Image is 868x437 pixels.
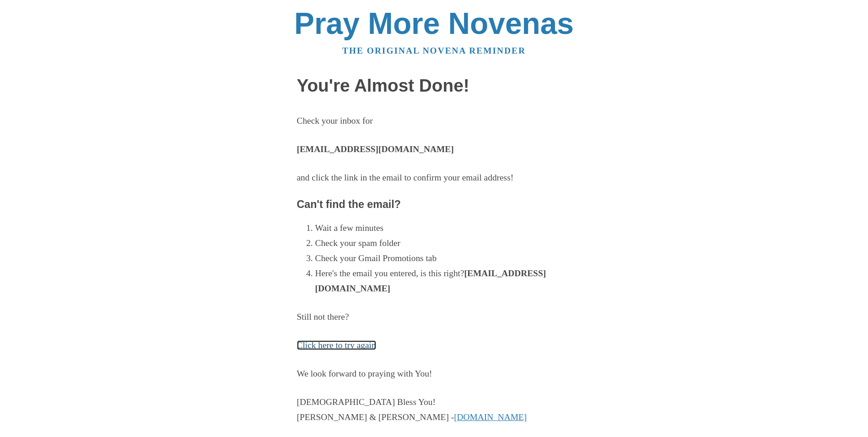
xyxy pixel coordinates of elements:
h1: You're Almost Done! [297,76,571,96]
li: Check your spam folder [315,236,571,251]
strong: [EMAIL_ADDRESS][DOMAIN_NAME] [297,144,454,154]
strong: [EMAIL_ADDRESS][DOMAIN_NAME] [315,268,546,293]
a: The original novena reminder [342,46,526,55]
p: We look forward to praying with You! [297,366,571,382]
p: [DEMOGRAPHIC_DATA] Bless You! [PERSON_NAME] & [PERSON_NAME] - [297,395,571,425]
p: Check your inbox for [297,114,571,129]
li: Check your Gmail Promotions tab [315,251,571,266]
p: and click the link in the email to confirm your email address! [297,170,571,186]
h3: Can't find the email? [297,199,571,211]
a: [DOMAIN_NAME] [454,412,527,422]
p: Still not there? [297,310,571,325]
a: Pray More Novenas [294,6,574,40]
li: Wait a few minutes [315,221,571,236]
li: Here's the email you entered, is this right? [315,266,571,296]
a: Click here to try again [297,340,376,350]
